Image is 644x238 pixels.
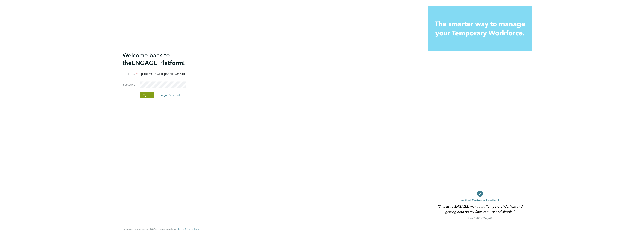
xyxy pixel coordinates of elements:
button: Forgot Password [157,92,183,98]
a: Terms & Conditions [178,228,199,231]
button: Sign In [140,92,154,98]
span: Welcome back to the [123,51,170,66]
input: Enter your work email... [140,71,186,78]
label: Email [123,72,138,76]
label: Password [123,83,138,87]
h2: ENGAGE Platform! [123,51,196,67]
span: By accessing and using ENGAGE you agree to our [123,227,199,231]
span: Terms & Conditions [178,227,199,231]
